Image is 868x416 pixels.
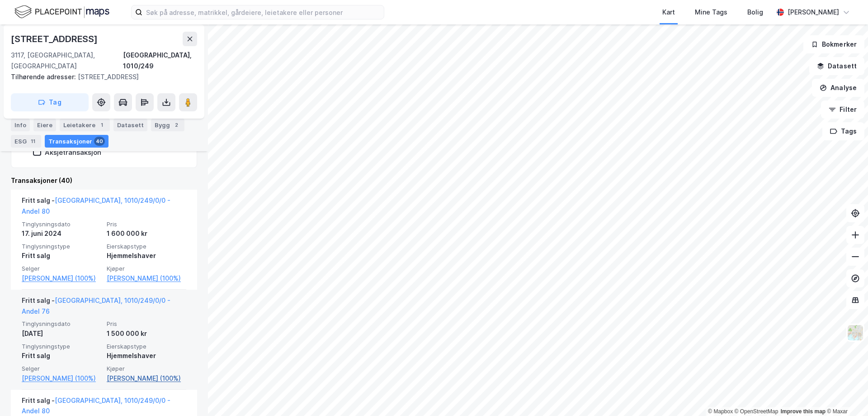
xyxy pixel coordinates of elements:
div: Fritt salg [22,350,101,361]
a: Mapbox [708,408,733,415]
a: Improve this map [781,408,826,415]
div: Hjemmelshaver [107,350,186,361]
div: Kart [662,7,675,18]
div: Fritt salg - [22,195,186,220]
div: Kontrollprogram for chat [823,373,868,416]
div: Aksjetransaksjon [45,148,101,157]
button: Bokmerker [803,35,864,53]
div: 1 600 000 kr [107,228,186,239]
div: 3117, [GEOGRAPHIC_DATA], [GEOGRAPHIC_DATA] [11,50,123,72]
div: Info [11,119,30,131]
span: Kjøper [107,265,186,273]
button: Filter [821,100,864,119]
div: Fritt salg - [22,295,186,320]
div: Mine Tags [695,7,727,18]
div: Eiere [33,119,56,131]
span: Tinglysningsdato [22,220,101,228]
img: logo.f888ab2527a4732fd821a326f86c7f29.svg [14,4,109,20]
div: ESG [11,135,41,148]
span: Tinglysningstype [22,343,101,350]
div: Datasett [113,119,147,131]
span: Eierskapstype [107,343,186,350]
button: Analyse [812,79,864,97]
img: Z [847,324,864,341]
div: Hjemmelshaver [107,250,186,261]
a: [GEOGRAPHIC_DATA], 1010/249/0/0 - Andel 80 [22,196,170,215]
div: [STREET_ADDRESS] [11,72,190,82]
a: [GEOGRAPHIC_DATA], 1010/249/0/0 - Andel 76 [22,296,170,315]
iframe: Chat Widget [823,373,868,416]
span: Pris [107,320,186,328]
div: 40 [94,137,105,146]
a: OpenStreetMap [735,408,778,415]
span: Tinglysningstype [22,243,101,250]
span: Tilhørende adresser: [11,73,78,81]
div: 1 500 000 kr [107,328,186,339]
div: Transaksjoner (40) [11,175,197,186]
div: Bolig [747,7,763,18]
div: 11 [28,137,38,146]
div: Fritt salg [22,250,101,261]
div: [GEOGRAPHIC_DATA], 1010/249 [123,50,197,72]
div: 2 [172,120,181,129]
div: 1 [97,120,106,129]
div: Transaksjoner [45,135,108,148]
button: Tags [822,122,864,140]
a: [PERSON_NAME] (100%) [107,373,186,384]
span: Kjøper [107,365,186,373]
div: [PERSON_NAME] [788,7,839,18]
div: 17. juni 2024 [22,228,101,239]
button: Datasett [809,57,864,75]
div: [DATE] [22,328,101,339]
div: Bygg [151,119,184,131]
input: Søk på adresse, matrikkel, gårdeiere, leietakere eller personer [142,5,384,19]
span: Eierskapstype [107,243,186,250]
a: [PERSON_NAME] (100%) [22,273,101,284]
a: [PERSON_NAME] (100%) [107,273,186,284]
a: [PERSON_NAME] (100%) [22,373,101,384]
span: Selger [22,365,101,373]
span: Pris [107,220,186,228]
div: Leietakere [60,119,110,131]
div: [STREET_ADDRESS] [11,32,99,46]
span: Tinglysningsdato [22,320,101,328]
span: Selger [22,265,101,273]
a: [GEOGRAPHIC_DATA], 1010/249/0/0 - Andel 80 [22,397,170,415]
button: Tag [11,93,89,111]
